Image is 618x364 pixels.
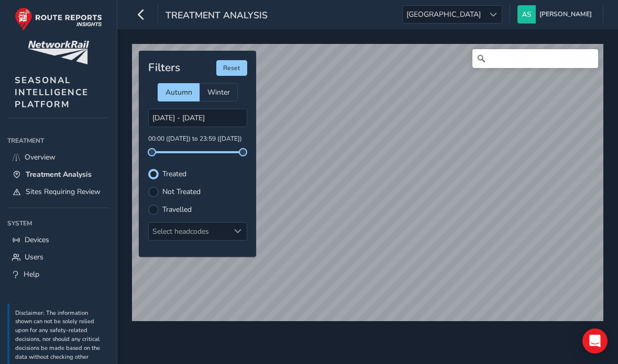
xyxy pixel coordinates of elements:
label: Treated [162,170,186,178]
a: Overview [7,149,109,166]
span: Treatment Analysis [165,9,268,24]
span: [PERSON_NAME] [539,5,592,24]
span: Help [24,269,39,279]
span: Autumn [165,87,192,97]
div: System [7,215,109,231]
a: Users [7,248,109,266]
input: Search [472,49,598,68]
button: [PERSON_NAME] [517,5,595,24]
label: Not Treated [162,188,201,196]
span: Treatment Analysis [26,169,92,179]
div: Select headcodes [149,223,229,240]
canvas: Map [132,44,603,363]
img: rr logo [15,7,102,31]
a: Help [7,266,109,283]
label: Travelled [162,206,192,213]
img: customer logo [28,41,89,64]
span: [GEOGRAPHIC_DATA] [403,6,484,23]
span: Users [25,252,43,262]
a: Sites Requiring Review [7,183,109,200]
span: Winter [207,87,230,97]
div: Open Intercom Messenger [582,328,608,354]
img: diamond-layout [517,5,536,24]
span: Devices [25,235,49,245]
div: Autumn [158,83,200,101]
span: Sites Requiring Review [26,187,101,197]
span: Overview [25,152,56,162]
a: Devices [7,231,109,248]
button: Reset [216,60,247,76]
span: SEASONAL INTELLIGENCE PLATFORM [15,74,89,110]
p: 00:00 ([DATE]) to 23:59 ([DATE]) [148,134,247,144]
div: Treatment [7,133,109,149]
a: Treatment Analysis [7,166,109,183]
div: Winter [200,83,238,101]
h4: Filters [148,61,180,74]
